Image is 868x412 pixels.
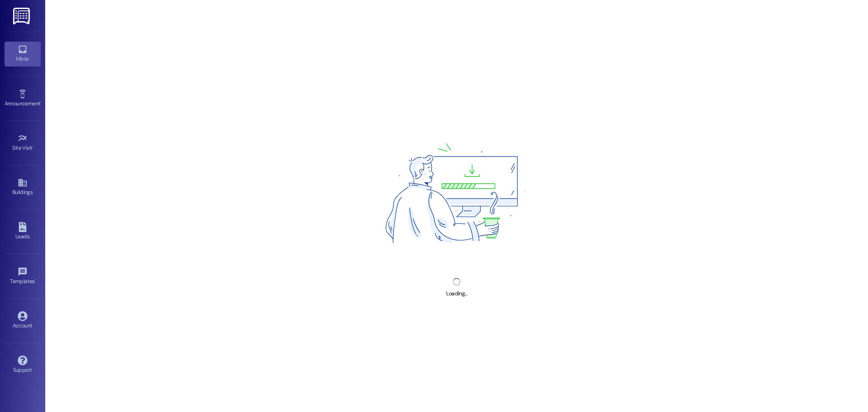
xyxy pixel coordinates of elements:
[40,99,42,105] span: •
[5,264,41,289] a: Templates •
[5,353,41,377] a: Support
[446,289,467,298] div: Loading...
[33,143,34,150] span: •
[5,42,41,66] a: Inbox
[5,175,41,199] a: Buildings
[5,308,41,333] a: Account
[35,277,36,283] span: •
[5,219,41,244] a: Leads
[5,131,41,155] a: Site Visit •
[13,8,32,24] img: ResiDesk Logo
